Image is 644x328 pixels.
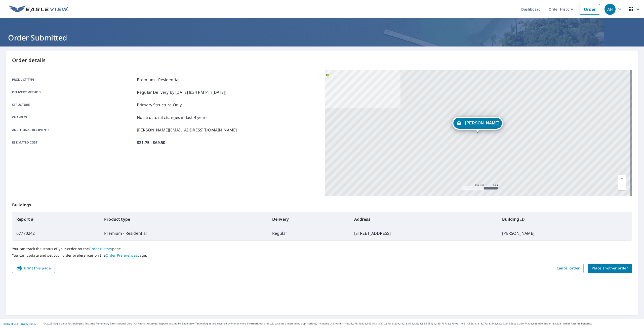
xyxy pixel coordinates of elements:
[12,89,135,95] p: Delivery method
[12,264,55,273] button: Print this page
[16,265,51,271] span: Print this page
[12,102,135,108] p: Structure
[618,182,626,190] a: Current Level 17, Zoom Out
[605,4,616,15] div: AH
[268,212,350,226] th: Delivery
[3,322,18,325] a: Terms of Use
[452,117,503,132] div: Dropped pin, building ANA GORSKI, Residential property, 270 W Winds Dr Almont, MI 48003
[137,127,237,133] p: [PERSON_NAME][EMAIL_ADDRESS][DOMAIN_NAME]
[12,226,100,240] td: 67770242
[580,4,600,15] a: Order
[12,212,100,226] th: Report #
[12,57,632,64] p: Order details
[137,77,179,83] p: Premium - Residential
[137,89,226,95] p: Regular Delivery by [DATE] 8:34 PM PT ([DATE])
[498,212,632,226] th: Building ID
[12,253,632,258] p: You can update and set your order preferences on the page.
[268,226,350,240] td: Regular
[350,212,498,226] th: Address
[12,114,135,120] p: Changes
[588,264,632,273] button: Place another order
[44,322,641,325] p: © 2025 Eagle View Technologies, Inc. and Pictometry International Corp. All Rights Reserved. Repo...
[553,264,584,273] button: Cancel order
[89,246,112,251] a: Order History
[100,226,268,240] td: Premium - Residential
[20,322,36,325] a: Privacy Policy
[6,32,638,43] h1: Order Submitted
[9,6,68,13] img: EV Logo
[618,175,626,182] a: Current Level 17, Zoom In
[12,77,135,83] p: Product type
[100,212,268,226] th: Product type
[350,226,498,240] td: [STREET_ADDRESS]
[137,114,208,120] p: No structural changes in last 4 years
[137,139,165,146] p: $21.75 - $69.50
[12,247,632,251] p: You can track the status of your order on the page.
[465,121,499,125] span: [PERSON_NAME]
[12,127,135,133] p: Additional recipients
[106,253,137,258] a: Order Preferences
[498,226,632,240] td: [PERSON_NAME]
[12,196,632,212] p: Buildings
[12,139,135,146] p: Estimated cost
[137,102,182,108] p: Primary Structure Only
[557,265,580,271] span: Cancel order
[592,265,628,271] span: Place another order
[3,322,36,325] p: |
